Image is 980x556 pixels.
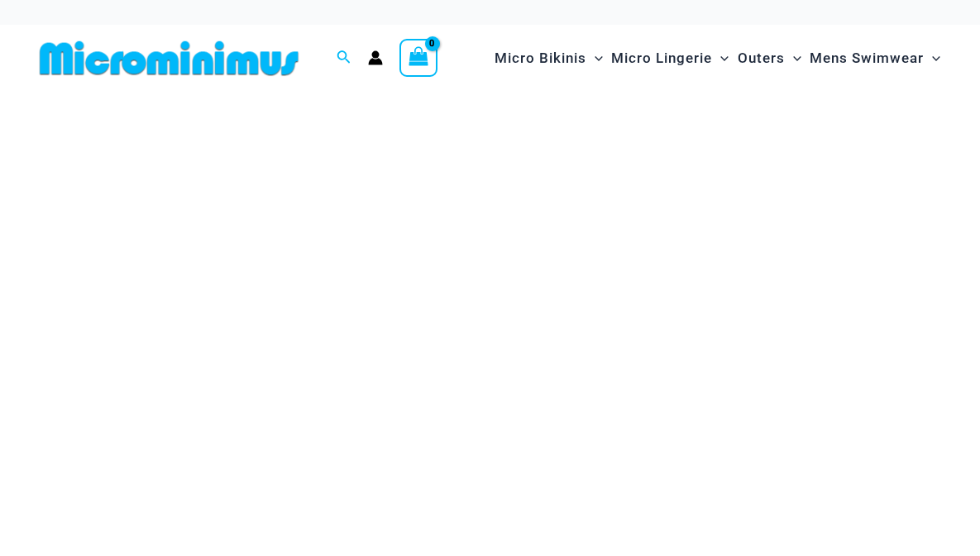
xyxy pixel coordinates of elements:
[924,37,940,79] span: Menu Toggle
[806,33,944,83] a: Mens SwimwearMenu ToggleMenu Toggle
[33,40,305,77] img: MM SHOP LOGO FLAT
[586,37,603,79] span: Menu Toggle
[337,48,351,69] a: Search icon link
[607,33,733,83] a: Micro LingerieMenu ToggleMenu Toggle
[495,37,586,79] span: Micro Bikinis
[810,37,924,79] span: Mens Swimwear
[368,50,383,65] a: Account icon link
[785,37,801,79] span: Menu Toggle
[399,39,437,77] a: View Shopping Cart, empty
[488,31,947,86] nav: Site Navigation
[611,37,712,79] span: Micro Lingerie
[712,37,729,79] span: Menu Toggle
[738,37,785,79] span: Outers
[734,33,806,83] a: OutersMenu ToggleMenu Toggle
[490,33,607,83] a: Micro BikinisMenu ToggleMenu Toggle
